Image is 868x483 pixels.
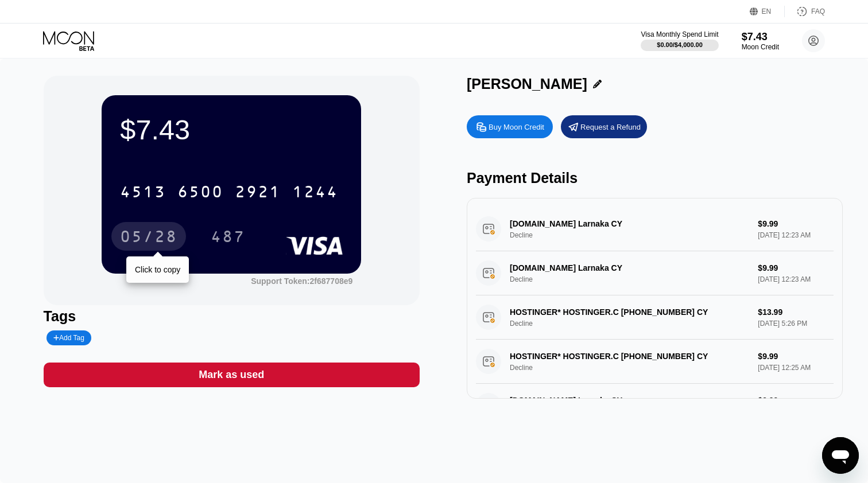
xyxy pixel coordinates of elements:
[113,177,345,206] div: 4513650029211244
[467,115,553,138] div: Buy Moon Credit
[44,363,420,387] div: Mark as used
[750,6,785,17] div: EN
[822,437,859,474] iframe: Кнопка запуска окна обмена сообщениями
[53,334,84,342] div: Add Tag
[46,330,91,345] div: Add Tag
[467,76,587,92] div: [PERSON_NAME]
[120,184,166,202] div: 4513
[211,229,245,247] div: 487
[202,222,254,251] div: 487
[120,114,343,146] div: $7.43
[641,30,718,51] div: Visa Monthly Spend Limit$0.00/$4,000.00
[580,122,641,132] div: Request a Refund
[641,30,718,38] div: Visa Monthly Spend Limit
[251,276,352,286] div: Support Token:2f687708e9
[135,265,180,274] div: Click to copy
[199,368,264,381] div: Mark as used
[251,276,352,286] div: Support Token: 2f687708e9
[742,43,779,51] div: Moon Credit
[44,308,420,325] div: Tags
[742,31,779,51] div: $7.43Moon Credit
[467,170,843,186] div: Payment Details
[111,222,186,251] div: 05/28
[177,184,223,202] div: 6500
[235,184,281,202] div: 2921
[811,7,825,15] div: FAQ
[657,41,703,48] div: $0.00 / $4,000.00
[489,122,544,132] div: Buy Moon Credit
[292,184,338,202] div: 1244
[561,115,647,138] div: Request a Refund
[742,31,779,43] div: $7.43
[120,229,177,247] div: 05/28
[785,6,825,17] div: FAQ
[762,7,772,15] div: EN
